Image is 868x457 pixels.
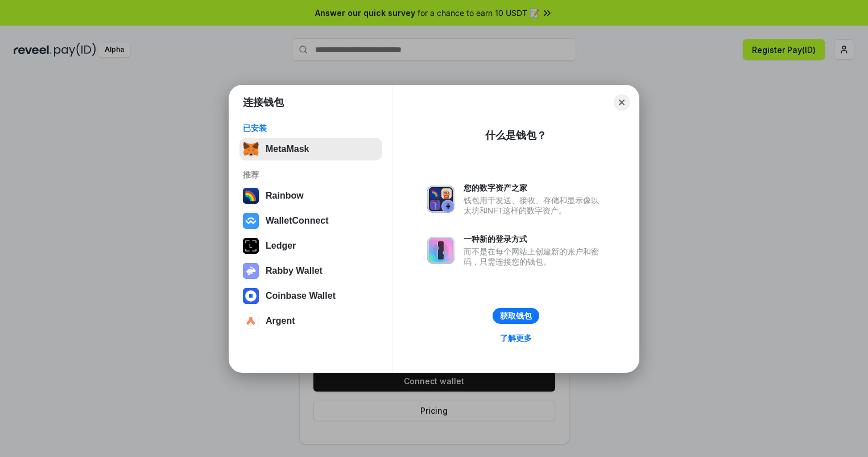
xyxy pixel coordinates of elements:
div: 了解更多 [500,333,532,343]
div: MetaMask [266,144,309,154]
div: Ledger [266,241,296,251]
div: Argent [266,316,295,326]
img: svg+xml,%3Csvg%20width%3D%22120%22%20height%3D%22120%22%20viewBox%3D%220%200%20120%20120%22%20fil... [243,188,259,204]
div: 什么是钱包？ [485,129,547,142]
button: Argent [239,310,382,332]
img: svg+xml,%3Csvg%20width%3D%2228%22%20height%3D%2228%22%20viewBox%3D%220%200%2028%2028%22%20fill%3D... [243,213,259,229]
div: 您的数字资产之家 [464,183,605,193]
img: svg+xml,%3Csvg%20width%3D%2228%22%20height%3D%2228%22%20viewBox%3D%220%200%2028%2028%22%20fill%3D... [243,313,259,329]
h1: 连接钱包 [243,96,284,109]
img: svg+xml,%3Csvg%20xmlns%3D%22http%3A%2F%2Fwww.w3.org%2F2000%2Fsvg%22%20fill%3D%22none%22%20viewBox... [427,237,454,264]
button: Rabby Wallet [239,260,382,282]
div: 推荐 [243,170,379,180]
img: svg+xml,%3Csvg%20xmlns%3D%22http%3A%2F%2Fwww.w3.org%2F2000%2Fsvg%22%20fill%3D%22none%22%20viewBox... [427,186,454,213]
button: WalletConnect [239,209,382,232]
div: WalletConnect [266,216,329,226]
button: Ledger [239,234,382,257]
img: svg+xml,%3Csvg%20xmlns%3D%22http%3A%2F%2Fwww.w3.org%2F2000%2Fsvg%22%20fill%3D%22none%22%20viewBox... [243,263,259,279]
button: Close [614,94,630,110]
div: 获取钱包 [500,311,532,321]
div: Coinbase Wallet [266,291,336,301]
img: svg+xml,%3Csvg%20width%3D%2228%22%20height%3D%2228%22%20viewBox%3D%220%200%2028%2028%22%20fill%3D... [243,288,259,304]
button: Coinbase Wallet [239,285,382,307]
a: 了解更多 [493,331,539,345]
div: Rainbow [266,191,304,201]
div: 一种新的登录方式 [464,234,605,244]
button: Rainbow [239,184,382,207]
div: 已安装 [243,123,379,133]
img: svg+xml,%3Csvg%20fill%3D%22none%22%20height%3D%2233%22%20viewBox%3D%220%200%2035%2033%22%20width%... [243,141,259,157]
button: MetaMask [239,138,382,160]
div: 钱包用于发送、接收、存储和显示像以太坊和NFT这样的数字资产。 [464,195,605,216]
div: Rabby Wallet [266,266,323,276]
button: 获取钱包 [493,308,539,324]
div: 而不是在每个网站上创建新的账户和密码，只需连接您的钱包。 [464,246,605,267]
img: svg+xml,%3Csvg%20xmlns%3D%22http%3A%2F%2Fwww.w3.org%2F2000%2Fsvg%22%20width%3D%2228%22%20height%3... [243,238,259,254]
